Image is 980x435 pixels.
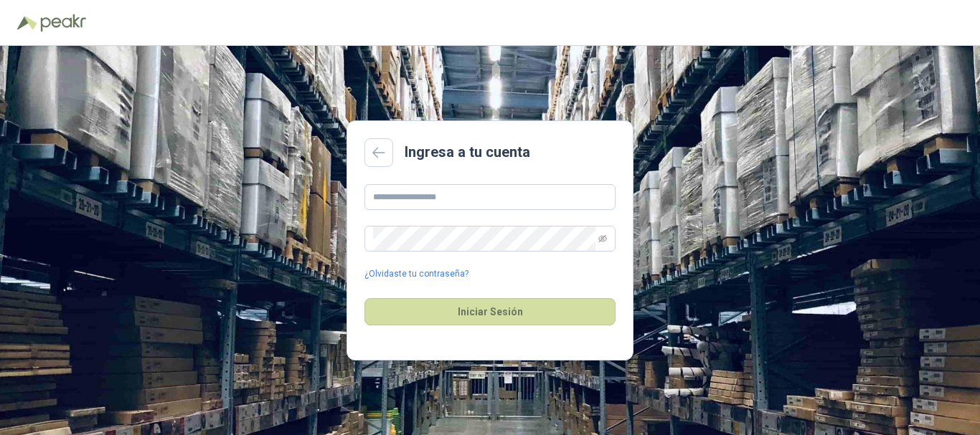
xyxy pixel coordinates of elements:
img: Logo [17,16,37,30]
h2: Ingresa a tu cuenta [405,141,530,163]
a: ¿Olvidaste tu contraseña? [364,267,468,281]
span: eye-invisible [598,234,607,243]
img: Peakr [40,14,86,32]
button: Iniciar Sesión [364,298,616,325]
